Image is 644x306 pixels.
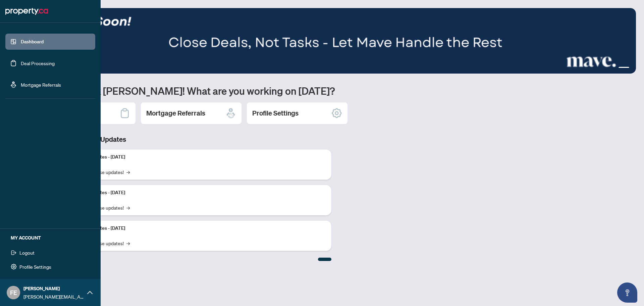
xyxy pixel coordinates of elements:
span: FE [10,288,17,297]
h2: Profile Settings [252,108,299,118]
span: → [126,204,130,211]
p: Platform Updates - [DATE] [70,154,326,161]
span: [PERSON_NAME][EMAIL_ADDRESS][DOMAIN_NAME] [23,293,84,300]
button: Open asap [617,282,637,303]
p: Platform Updates - [DATE] [70,225,326,232]
h1: Welcome back [PERSON_NAME]! What are you working on [DATE]? [35,84,636,97]
span: Profile Settings [19,261,51,272]
a: Dashboard [21,39,44,45]
h5: MY ACCOUNT [11,234,95,242]
h3: Brokerage & Industry Updates [35,135,331,144]
span: → [126,239,130,247]
button: 1 [608,67,610,70]
img: logo [5,6,48,17]
p: Platform Updates - [DATE] [70,189,326,196]
img: Slide 2 [35,8,636,74]
span: Logout [19,247,35,258]
a: Mortgage Referrals [21,82,61,88]
span: → [126,168,130,176]
span: [PERSON_NAME] [23,285,84,292]
button: Profile Settings [5,261,95,272]
a: Deal Processing [21,60,55,66]
button: Logout [5,247,95,258]
button: 3 [619,67,629,70]
button: 2 [613,67,616,70]
h2: Mortgage Referrals [146,108,205,118]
